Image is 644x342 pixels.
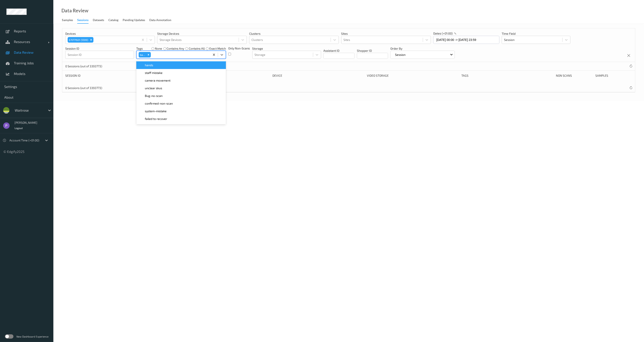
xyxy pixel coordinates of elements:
label: contains all [189,46,205,51]
p: Devices [65,32,155,36]
p: Storage Devices [157,32,247,36]
p: 0 Sessions (out of 3393773) [65,86,102,90]
span: camera movement [145,78,170,83]
div: Data Annotation [149,18,171,23]
p: 0 Sessions (out of 3393773) [65,64,102,68]
div: Non Scans [556,73,593,78]
span: failed to recover [145,117,167,121]
div: Session ID [65,73,157,78]
label: contains any [167,46,184,51]
label: none [155,46,162,51]
div: Data Review [61,9,88,13]
span: Bug-no-scan [145,94,163,98]
span: hands [145,63,153,67]
div: Tags [461,73,553,78]
a: Samples [62,17,77,23]
p: Sites [341,32,431,36]
span: system-mistake [145,109,167,113]
div: Remove 670TP601 (5599) [89,37,93,43]
p: Clusters [249,32,339,36]
a: Data Annotation [149,17,176,23]
span: confirmed-non-scan [145,101,173,106]
a: Catalog [108,17,123,23]
div: 670TP601 (5599) [68,37,89,43]
p: Time Field [502,32,570,36]
div: Sessions [77,18,89,24]
div: Catalog [108,18,118,23]
div: Video Storage [367,73,458,78]
label: exact match [209,46,226,51]
div: bags [139,52,146,57]
div: Samples [62,18,73,23]
p: dates (+01:00) [433,31,453,36]
p: Session [394,53,407,57]
p: Assistant ID [323,49,355,53]
p: Session ID [65,46,134,51]
div: Device [272,73,364,78]
p: Tags [136,46,143,51]
p: Only Non-Scans [228,46,250,50]
p: Storage [252,46,321,51]
a: Datasets [93,17,108,23]
a: Pending Updates [123,17,149,23]
div: Datasets [93,18,104,23]
p: Order By [390,46,455,51]
div: Remove bags [146,52,151,57]
p: Shopper ID [357,49,388,53]
a: Sessions [77,17,93,24]
div: Pending Updates [123,18,145,23]
span: staff mistake [145,71,163,75]
span: unclear skus [145,86,162,90]
div: Samples [595,73,632,78]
